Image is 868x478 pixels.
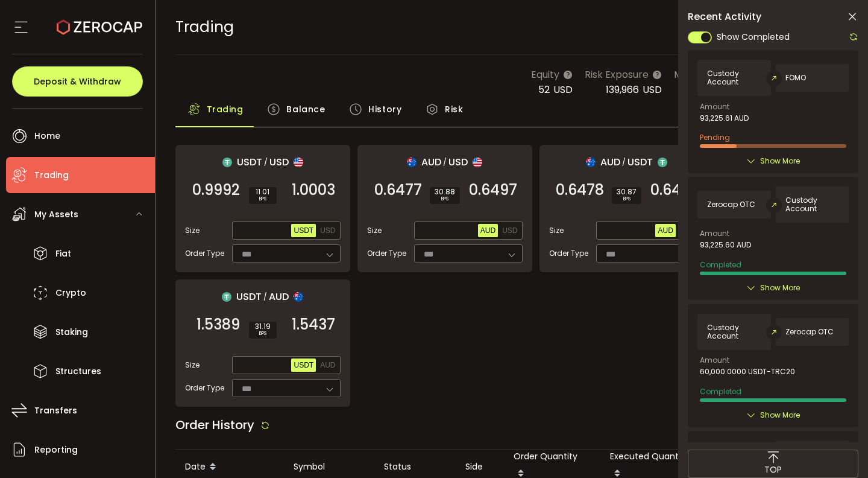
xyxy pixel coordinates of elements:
img: aud_portfolio.svg [586,158,596,167]
span: Size [367,225,382,236]
span: USD [269,155,289,170]
span: My Assets [34,206,78,223]
em: / [443,157,447,168]
i: BPS [254,330,272,337]
span: Crypto [55,284,86,302]
span: FOMO [785,74,806,82]
span: 0.9992 [192,184,240,196]
span: Order History [175,416,254,433]
span: Custody Account [707,323,761,340]
span: Order Type [185,248,224,259]
span: Home [34,127,60,145]
span: Custody Account [785,196,839,213]
span: Equity [531,67,559,82]
span: 30.87 [617,188,637,196]
button: AUD [318,358,338,372]
span: Custody Account [707,69,761,86]
button: AUD [478,224,498,237]
span: Risk Exposure [585,67,649,82]
span: Amount [700,357,729,364]
span: Size [549,225,564,236]
span: Trading [175,16,234,37]
span: Balance [286,97,325,121]
span: Completed [700,260,741,270]
span: Structures [55,363,101,380]
span: AUD [320,361,335,369]
span: Transfers [34,402,77,419]
img: usdt_portfolio.svg [222,158,232,167]
span: USD [320,226,335,235]
button: USD [500,224,520,237]
span: 1.5389 [197,319,240,331]
span: AUD [600,155,620,170]
span: Amount [700,103,729,110]
i: BPS [617,196,637,203]
img: aud_portfolio.svg [294,292,303,302]
span: Reporting [34,441,78,459]
span: 30.88 [435,188,455,196]
span: Size [185,225,200,236]
div: Status [374,460,456,474]
span: AUD [269,289,289,304]
em: / [622,157,626,168]
span: Show Completed [717,31,790,43]
span: Completed [700,386,741,397]
img: usd_portfolio.svg [473,158,482,167]
span: Zerocap OTC [707,200,755,209]
span: USDT [237,155,262,170]
div: Date [175,457,284,477]
img: usd_portfolio.svg [294,158,303,167]
span: Show More [760,155,800,167]
div: Side [456,460,504,474]
span: 1.5437 [292,319,335,331]
span: Order Type [185,383,224,394]
span: 0.6497 [469,184,517,196]
span: Staking [55,323,88,341]
i: BPS [435,196,455,203]
button: USD [318,224,338,237]
button: AUD [655,224,675,237]
img: usdt_portfolio.svg [658,158,667,167]
span: 31.19 [254,323,272,330]
span: Max Risk Limit [674,67,738,82]
span: USDT [294,361,313,369]
button: Deposit & Withdraw [12,66,143,97]
span: 139,966 [606,83,639,97]
em: / [264,157,268,168]
span: USD [502,226,517,235]
span: Order Type [549,248,588,259]
span: 0.6498 [650,184,699,196]
img: usdt_portfolio.svg [222,292,231,302]
span: USD [643,83,662,97]
span: AUD [480,226,495,235]
span: Show More [760,282,800,294]
button: USDT [291,358,316,372]
span: Order Type [367,248,406,259]
span: 60,000.0000 USDT-TRC20 [700,368,795,376]
span: USD [553,83,573,97]
span: 52 [538,83,550,97]
span: Fiat [55,245,71,263]
span: 93,225.60 AUD [700,241,751,249]
span: 0.6477 [374,184,422,196]
span: Trading [207,97,244,121]
span: USDT [627,155,653,170]
img: aud_portfolio.svg [407,158,417,167]
span: Size [185,360,200,371]
span: Risk [445,97,463,121]
span: 93,225.61 AUD [700,114,749,123]
span: 11.01 [254,188,272,196]
span: Zerocap OTC [785,328,834,336]
span: History [368,97,401,121]
i: BPS [254,196,272,203]
span: USDT [294,226,313,235]
span: Trading [34,167,69,184]
span: USD [448,155,468,170]
em: / [263,292,267,302]
span: Recent Activity [688,12,761,22]
button: USDT [678,224,702,237]
span: Pending [700,132,730,142]
iframe: Chat Widget [725,348,868,478]
button: USDT [291,224,316,237]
